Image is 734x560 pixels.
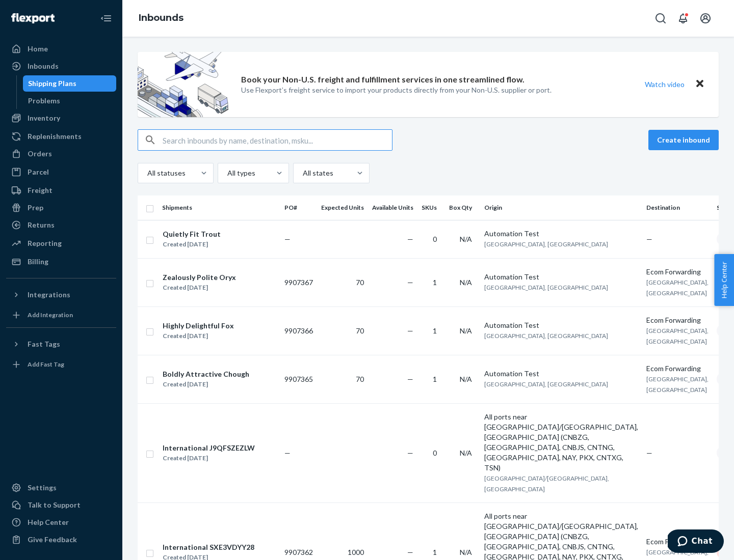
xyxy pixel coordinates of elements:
span: N/A [460,449,472,457]
div: Ecom Forwarding [646,315,709,325]
div: Freight [28,185,53,195]
th: Destination [642,195,713,220]
img: Flexport logo [11,13,55,23]
div: Automation Test [484,272,638,282]
span: N/A [460,235,472,243]
span: — [284,235,291,243]
th: SKUs [417,195,445,220]
div: All ports near [GEOGRAPHIC_DATA]/[GEOGRAPHIC_DATA], [GEOGRAPHIC_DATA] (CNBZG, [GEOGRAPHIC_DATA], ... [484,412,638,473]
div: Created [DATE] [163,283,236,293]
td: 9907366 [280,306,317,355]
span: — [407,235,413,243]
span: [GEOGRAPHIC_DATA], [GEOGRAPHIC_DATA] [484,332,608,340]
div: Returns [28,220,55,230]
span: N/A [460,326,472,335]
th: Available Units [368,195,417,220]
div: Give Feedback [28,535,77,545]
div: Highly Delightful Fox [163,321,234,331]
div: Automation Test [484,320,638,330]
a: Reporting [6,235,116,251]
button: Open notifications [673,8,693,29]
span: 70 [356,278,364,287]
div: Add Integration [28,311,73,319]
a: Problems [23,93,117,109]
div: Inbounds [28,61,59,71]
div: International J9QFSZEZLW [163,443,255,453]
div: Zealously Polite Oryx [163,272,236,283]
span: — [646,449,652,457]
button: Help Center [714,254,734,306]
a: Freight [6,182,116,199]
span: 1 [433,326,437,335]
th: Box Qty [445,195,480,220]
span: N/A [460,278,472,287]
a: Inventory [6,110,116,126]
div: Add Fast Tag [28,360,64,369]
div: Created [DATE] [163,379,249,389]
a: Replenishments [6,128,116,145]
input: All states [302,168,303,178]
button: Give Feedback [6,531,116,548]
button: Fast Tags [6,336,116,352]
div: Settings [28,483,57,493]
div: Reporting [28,238,62,248]
th: Shipments [158,195,280,220]
span: [GEOGRAPHIC_DATA], [GEOGRAPHIC_DATA] [484,284,608,291]
button: Integrations [6,287,116,303]
div: Replenishments [28,131,82,142]
th: Origin [480,195,642,220]
p: Use Flexport’s freight service to import your products directly from your Non-U.S. supplier or port. [241,85,552,95]
a: Parcel [6,164,116,180]
button: Talk to Support [6,497,116,513]
div: Created [DATE] [163,453,255,463]
a: Inbounds [139,12,183,23]
div: Problems [28,96,60,106]
a: Orders [6,146,116,162]
span: — [284,449,291,457]
span: [GEOGRAPHIC_DATA], [GEOGRAPHIC_DATA] [646,278,709,297]
th: PO# [280,195,317,220]
div: Ecom Forwarding [646,363,709,374]
div: Automation Test [484,369,638,379]
div: Billing [28,257,48,267]
span: — [407,548,413,556]
span: [GEOGRAPHIC_DATA], [GEOGRAPHIC_DATA] [646,375,709,394]
a: Help Center [6,514,116,530]
a: Returns [6,217,116,233]
a: Add Integration [6,307,116,323]
div: Created [DATE] [163,331,234,341]
div: Created [DATE] [163,239,221,249]
div: Prep [28,203,43,213]
span: 70 [356,375,364,383]
span: — [646,235,652,243]
button: Close [693,77,706,92]
div: Talk to Support [28,500,81,510]
p: Book your Non-U.S. freight and fulfillment services in one streamlined flow. [241,74,525,86]
iframe: Opens a widget where you can chat to one of our agents [668,529,724,555]
div: Ecom Forwarding [646,267,709,277]
span: — [407,278,413,287]
div: Parcel [28,167,49,177]
div: Automation Test [484,229,638,239]
span: [GEOGRAPHIC_DATA], [GEOGRAPHIC_DATA] [646,327,709,345]
div: Boldly Attractive Chough [163,369,249,379]
span: 0 [433,235,437,243]
div: Shipping Plans [28,78,76,89]
ol: breadcrumbs [130,4,192,33]
a: Home [6,41,116,57]
input: All types [226,168,227,178]
span: N/A [460,548,472,556]
span: 1 [433,278,437,287]
input: All statuses [146,168,147,178]
a: Settings [6,480,116,496]
button: Open Search Box [650,8,671,29]
span: 1 [433,548,437,556]
td: 9907365 [280,355,317,403]
a: Shipping Plans [23,75,117,92]
span: 1000 [348,548,364,556]
a: Add Fast Tag [6,356,116,373]
span: 1 [433,375,437,383]
button: Create inbound [648,130,719,150]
